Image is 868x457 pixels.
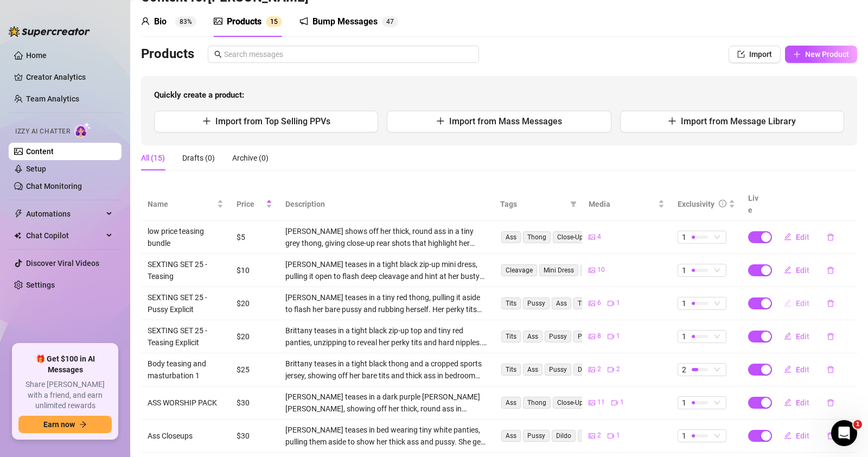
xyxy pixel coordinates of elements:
div: Bump Messages [312,15,378,28]
span: 7 [390,18,394,26]
span: plus [436,117,445,125]
span: 1 [853,420,862,429]
span: notification [299,17,308,26]
span: filter [568,196,579,212]
span: Import from Top Selling PPVs [215,116,330,126]
span: Tags [500,198,566,210]
span: 8 [597,331,601,341]
td: $5 [230,221,279,254]
iframe: Intercom live chat [831,420,857,446]
span: edit [784,299,792,307]
div: Exclusivity [678,198,714,210]
span: Automations [26,205,103,223]
a: Home [26,51,47,60]
th: Tags [494,188,583,221]
span: Media [589,198,656,210]
button: delete [818,262,843,279]
sup: 15 [266,16,282,27]
button: Import from Top Selling PPVs [154,111,378,132]
span: Ass [501,397,521,409]
span: Cleavage [501,264,537,276]
td: $30 [230,420,279,453]
td: low price teasing bundle [141,221,230,254]
span: Ass [501,231,521,243]
td: Body teasing and masturbation 1 [141,353,230,386]
a: Setup [26,164,46,173]
td: SEXTING SET 25 - Teasing [141,254,230,287]
h3: Products [141,46,194,63]
a: Chat Monitoring [26,182,82,191]
span: picture [589,433,595,439]
span: edit [784,332,792,340]
a: Creator Analytics [26,68,113,86]
span: picture [589,300,595,307]
td: $25 [230,353,279,386]
div: [PERSON_NAME] teases in a tight black zip-up mini dress, pulling it open to flash deep cleavage a... [285,258,487,282]
span: 2 [597,430,601,441]
span: Tits [501,364,521,376]
span: info-circle [719,200,726,207]
span: 1 [682,297,686,309]
div: All (15) [141,152,165,164]
button: Edit [775,262,818,279]
button: Import [729,46,781,63]
button: Earn nowarrow-right [18,416,112,433]
span: 4 [597,232,601,242]
span: 11 [597,397,605,408]
span: delete [827,266,834,274]
span: Name [148,198,215,210]
button: Edit [775,394,818,411]
div: [PERSON_NAME] teases in a dark purple [PERSON_NAME] [PERSON_NAME], showing off her thick, round a... [285,391,487,415]
span: 1 [616,430,620,441]
sup: 47 [382,16,398,27]
span: 1 [616,298,620,308]
span: Edit [796,299,809,308]
span: Edit [796,431,809,440]
button: Edit [775,328,818,345]
button: New Product [785,46,857,63]
span: Edit [796,266,809,275]
span: 1 [682,331,686,342]
span: video-camera [611,399,618,406]
button: delete [818,295,843,312]
span: Edit [796,365,809,374]
td: $20 [230,320,279,353]
th: Price [230,188,279,221]
strong: Quickly create a product: [154,90,244,100]
span: Price [237,198,264,210]
span: 4 [386,18,390,26]
span: picture [589,267,595,274]
img: AI Chatter [74,122,91,138]
span: Tits [501,331,521,342]
button: delete [818,361,843,378]
span: Ass [501,430,521,442]
div: [PERSON_NAME] teases in a tiny red thong, pulling it aside to flash her bare pussy and rubbing he... [285,291,487,315]
a: Discover Viral Videos [26,259,99,268]
span: Tits [501,297,521,309]
button: Edit [775,228,818,246]
span: 10 [597,265,605,275]
span: Pussy [523,297,550,309]
span: delete [827,432,834,440]
img: logo-BBDzfeDw.svg [9,26,90,37]
span: Import from Message Library [681,116,796,126]
td: $10 [230,254,279,287]
span: video-camera [608,333,614,340]
span: delete [827,399,834,407]
span: picture [589,234,595,240]
div: Drafts (0) [182,152,215,164]
span: import [737,50,745,58]
span: delete [827,366,834,373]
span: Mini Dress [539,264,578,276]
span: search [214,50,222,58]
span: plus [668,117,676,125]
img: Chat Copilot [14,232,21,239]
th: Description [279,188,494,221]
span: 1 [682,264,686,276]
span: edit [784,431,792,439]
span: edit [784,365,792,373]
button: Edit [775,427,818,445]
span: Pussy [523,430,550,442]
td: SEXTING SET 25 - Teasing Explicit [141,320,230,353]
div: Archive (0) [232,152,269,164]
